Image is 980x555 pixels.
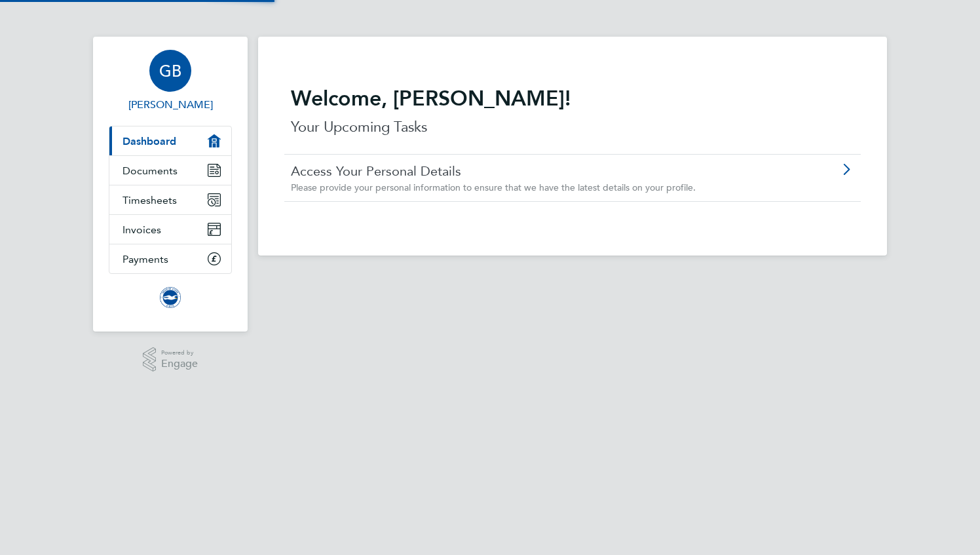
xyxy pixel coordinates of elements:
a: GB[PERSON_NAME] [109,50,232,113]
a: Documents [109,156,231,185]
span: GB [159,62,181,79]
a: Invoices [109,215,231,244]
span: Timesheets [122,194,177,206]
a: Powered byEngage [143,347,198,372]
nav: Main navigation [93,37,248,332]
h2: Welcome, [PERSON_NAME]! [291,85,854,111]
span: Payments [122,253,168,265]
span: George Burford [109,97,232,113]
img: brightonandhovealbion-logo-retina.png [160,287,181,308]
p: Your Upcoming Tasks [291,117,854,138]
span: Please provide your personal information to ensure that we have the latest details on your profile. [291,182,696,193]
span: Dashboard [122,135,176,147]
a: Access Your Personal Details [291,163,780,180]
a: Go to home page [109,287,232,308]
a: Timesheets [109,185,231,214]
a: Dashboard [109,126,231,155]
span: Engage [161,358,198,370]
span: Powered by [161,347,198,358]
a: Payments [109,244,231,273]
span: Documents [122,164,178,177]
span: Invoices [122,223,161,236]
